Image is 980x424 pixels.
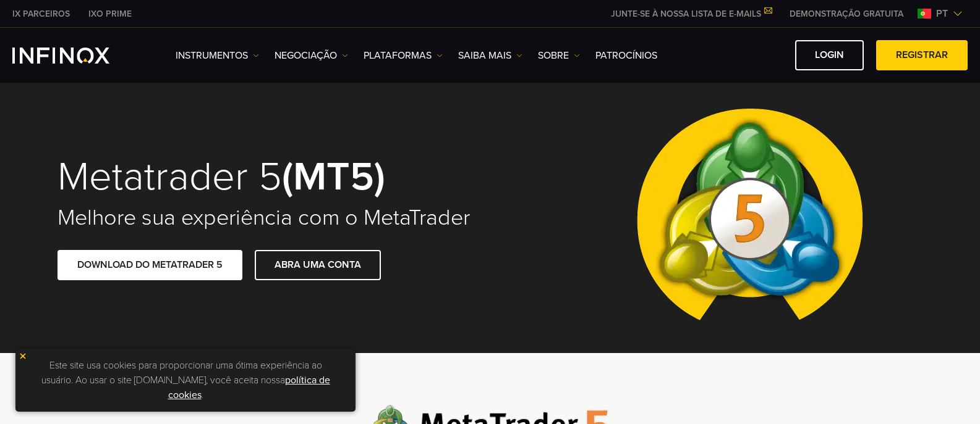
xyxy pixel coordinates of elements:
a: INFINOX [3,7,79,20]
a: PLATAFORMAS [364,48,443,63]
span: pt [931,6,953,21]
a: ABRA UMA CONTA [255,250,381,280]
a: Registrar [876,40,968,70]
h1: Metatrader 5 [58,156,473,198]
a: Login [795,40,864,70]
a: DOWNLOAD DO METATRADER 5 [58,250,242,280]
strong: (MT5) [282,152,385,201]
a: INFINOX Logo [12,48,138,64]
h2: Melhore sua experiência com o MetaTrader [58,204,473,231]
a: Saiba mais [458,48,522,63]
a: INFINOX [79,7,141,20]
a: NEGOCIAÇÃO [275,48,348,63]
a: Patrocínios [595,48,657,63]
a: JUNTE-SE À NOSSA LISTA DE E-MAILS [602,9,780,19]
p: Este site usa cookies para proporcionar uma ótima experiência ao usuário. Ao usar o site [DOMAIN_... [22,355,349,405]
a: SOBRE [538,48,580,63]
a: INFINOX MENU [780,7,913,20]
a: Instrumentos [176,48,259,63]
img: yellow close icon [19,352,27,360]
img: Meta Trader 5 [627,83,872,353]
